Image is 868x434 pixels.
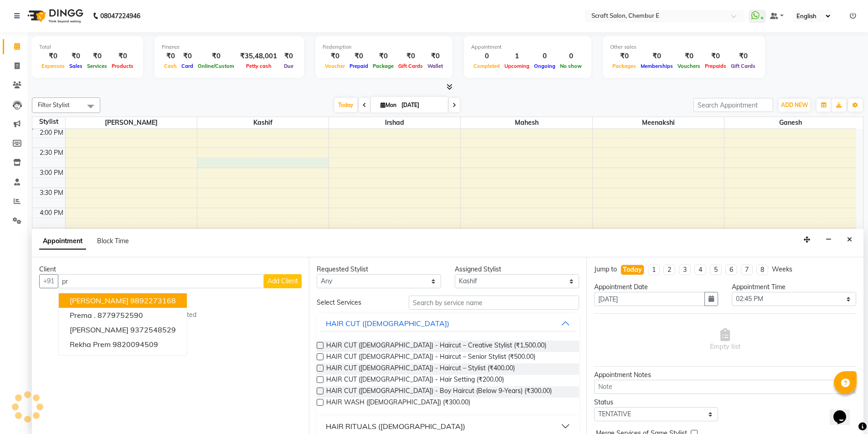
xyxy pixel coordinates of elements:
span: Today [334,98,357,112]
div: 1 [502,51,532,61]
div: Status [594,398,719,407]
span: Sales [67,63,85,69]
div: 2:00 PM [38,128,65,138]
img: logo [23,3,86,29]
button: +91 [39,274,58,288]
span: Memberships [638,63,675,69]
span: Irshad [329,117,460,128]
span: Services [85,63,109,69]
span: Add Client [267,277,298,285]
input: Search by Name/Mobile/Email/Code [58,274,264,288]
div: ₹0 [39,51,67,61]
li: 1 [648,265,660,275]
span: Online/Custom [195,63,236,69]
div: ₹0 [370,51,396,61]
div: 4:00 PM [38,208,65,218]
button: Close [843,233,856,247]
span: No show [558,63,584,69]
span: Ganesh [724,117,856,128]
span: Gift Cards [396,63,425,69]
span: Prepaids [703,63,729,69]
div: ₹0 [425,51,445,61]
span: Vouchers [675,63,703,69]
div: Client [39,265,302,274]
li: 6 [725,265,737,275]
div: ₹0 [610,51,638,61]
span: HAIR CUT ([DEMOGRAPHIC_DATA]) - Haircut – Senior Stylist (₹500.00) [326,352,535,363]
span: [PERSON_NAME] [70,325,128,334]
div: ₹35,48,001 [236,51,281,61]
span: HAIR CUT ([DEMOGRAPHIC_DATA]) - Haircut – Stylist (₹400.00) [326,363,515,375]
span: Prema . [70,311,96,320]
div: ₹0 [675,51,703,61]
b: 08047224946 [100,3,140,29]
div: ₹0 [347,51,370,61]
span: Ongoing [532,63,558,69]
ngb-highlight: 9820094509 [113,340,158,349]
div: ₹0 [67,51,85,61]
span: HAIR WASH ([DEMOGRAPHIC_DATA]) (₹300.00) [326,398,470,409]
span: HAIR CUT ([DEMOGRAPHIC_DATA]) - Haircut – Creative Stylist (₹1,500.00) [326,341,546,352]
div: 4:30 PM [38,228,65,238]
li: 2 [663,265,675,275]
div: Finance [162,43,297,51]
span: Products [109,63,136,69]
div: 0 [558,51,584,61]
div: ₹0 [396,51,425,61]
li: 5 [710,265,722,275]
div: ₹0 [85,51,109,61]
div: Today [623,265,642,275]
span: Gift Cards [729,63,758,69]
div: ₹0 [179,51,195,61]
div: HAIR CUT ([DEMOGRAPHIC_DATA]) [326,318,449,329]
iframe: chat widget [830,398,859,425]
li: 8 [756,265,768,275]
input: yyyy-mm-dd [594,292,705,306]
span: HAIR CUT ([DEMOGRAPHIC_DATA]) - Hair Setting (₹200.00) [326,375,504,386]
span: Package [370,63,396,69]
button: ADD NEW [779,99,810,112]
div: ₹0 [162,51,179,61]
ngb-highlight: 9892273168 [130,296,176,305]
span: Completed [471,63,502,69]
li: 4 [694,265,706,275]
div: Total [39,43,136,51]
li: 3 [679,265,691,275]
div: 0 [471,51,502,61]
ngb-highlight: 8779752590 [98,311,143,320]
span: Petty cash [244,63,274,69]
div: Jump to [594,265,617,274]
input: Search by service name [409,296,579,310]
div: Appointment [471,43,584,51]
span: Block Time [97,237,129,245]
span: [PERSON_NAME] [66,117,197,128]
div: ₹0 [281,51,297,61]
div: 2:30 PM [38,148,65,158]
span: ADD NEW [781,102,808,108]
span: Mahesh [461,117,592,128]
span: Meenakshi [593,117,724,128]
div: Other sales [610,43,758,51]
span: Empty list [710,328,740,352]
li: 7 [741,265,753,275]
button: Add Client [264,274,302,288]
div: ₹0 [638,51,675,61]
span: Kashif [197,117,329,128]
span: Mon [378,102,399,108]
div: Assigned Stylist [455,265,579,274]
button: HAIR CUT ([DEMOGRAPHIC_DATA]) [320,315,575,332]
div: 3:00 PM [38,168,65,178]
ngb-highlight: 9372548529 [130,325,176,334]
div: Select Services [310,298,402,307]
div: ₹0 [195,51,236,61]
span: [PERSON_NAME] [70,296,128,305]
div: Stylist [32,117,65,127]
div: Appointment Date [594,282,719,292]
span: Packages [610,63,638,69]
input: 2025-09-01 [399,98,444,112]
span: Voucher [323,63,347,69]
div: Redemption [323,43,445,51]
span: Rekha Prem [70,340,111,349]
span: Cash [162,63,179,69]
div: ₹0 [703,51,729,61]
